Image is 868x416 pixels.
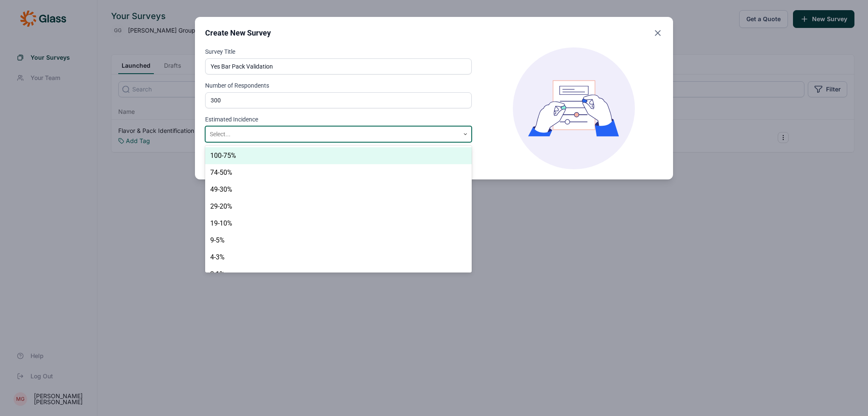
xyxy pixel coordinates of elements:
[205,266,472,283] div: 2-1%
[205,215,472,232] div: 19-10%
[205,47,472,56] label: Survey Title
[205,232,472,249] div: 9-5%
[653,27,663,39] button: Close
[205,181,472,198] div: 49-30%
[205,58,472,74] input: ex: Package testing study
[205,81,472,90] label: Number of Respondents
[205,249,472,266] div: 4-3%
[205,147,472,164] div: 100-75%
[205,92,472,108] input: 1000
[205,198,472,215] div: 29-20%
[205,27,271,39] h2: Create New Survey
[205,115,472,124] label: Estimated Incidence
[205,164,472,181] div: 74-50%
